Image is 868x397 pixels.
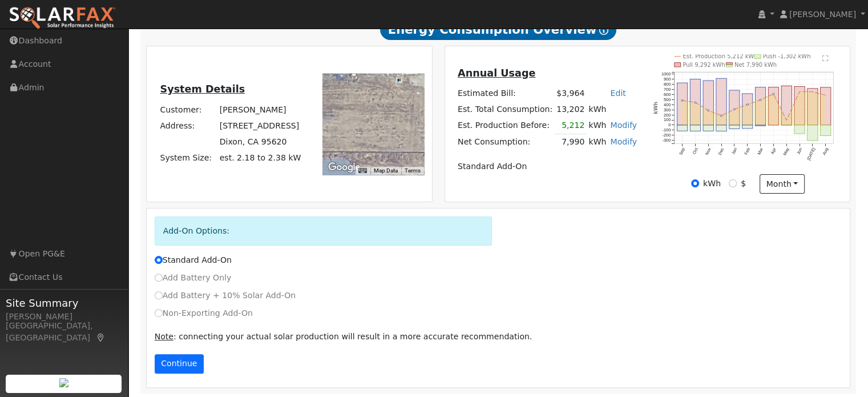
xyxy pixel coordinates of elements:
td: Estimated Bill: [455,85,554,101]
rect: onclick="" [690,79,700,125]
text: Apr [770,146,777,155]
circle: onclick="" [799,90,801,92]
div: Add-On Options: [155,216,492,246]
td: Est. Total Consumption: [455,102,554,118]
text: 400 [664,102,671,107]
text: Jun [796,147,803,155]
text: Mar [757,146,765,155]
circle: onclick="" [734,108,736,110]
button: Keyboard shortcuts [358,167,366,175]
span: est. 2.18 to 2.38 kW [220,153,301,162]
text: Pull 9,292 kWh [683,62,725,68]
rect: onclick="" [768,87,778,125]
a: Map [96,333,106,342]
text: -300 [663,138,671,143]
input: Add Battery + 10% Solar Add-On [155,291,163,299]
img: Google [325,160,363,175]
rect: onclick="" [808,125,818,141]
u: System Details [160,83,245,95]
u: Note [155,332,173,341]
button: Map Data [374,167,398,175]
text: Jan [730,147,738,155]
text: Feb [744,147,751,155]
span: Site Summary [6,295,122,311]
circle: onclick="" [773,93,774,94]
label: Non-Exporting Add-On [155,307,253,319]
td: System Size: [158,150,217,166]
td: $3,964 [555,85,587,101]
div: [PERSON_NAME] [6,311,122,323]
rect: onclick="" [794,125,805,134]
div: [GEOGRAPHIC_DATA], [GEOGRAPHIC_DATA] [6,320,122,344]
text: -200 [663,133,671,138]
a: Terms (opens in new tab) [405,167,421,174]
text: kWh [653,102,659,114]
circle: onclick="" [825,94,826,96]
circle: onclick="" [812,91,814,93]
td: [STREET_ADDRESS] [217,118,303,134]
circle: onclick="" [746,103,748,105]
rect: onclick="" [821,125,831,136]
circle: onclick="" [760,99,761,101]
text: 800 [664,81,671,86]
text: 1000 [661,71,671,77]
input: Add Battery Only [155,274,163,282]
img: SolarFax [9,6,116,30]
td: kWh [587,134,608,150]
text: 200 [664,112,671,117]
text: Dec [717,146,725,155]
text: 500 [664,97,671,102]
td: Est. Production Before: [455,118,554,134]
circle: onclick="" [721,115,722,117]
span: : connecting your actual solar production will result in a more accurate recommendation. [155,332,532,341]
a: Modify [610,137,637,146]
text: Est. Production 5,212 kWh [683,53,758,59]
text: Aug [822,147,830,156]
rect: onclick="" [690,125,700,131]
text: May [782,146,790,156]
td: Dixon, CA 95620 [217,134,303,150]
rect: onclick="" [729,125,740,129]
td: 5,212 [555,118,587,134]
text: -100 [663,127,671,133]
text: 100 [664,117,671,122]
span: Energy Consumption Overview [380,19,616,40]
td: Net Consumption: [455,134,554,150]
td: kWh [587,118,608,134]
rect: onclick="" [808,88,818,125]
text: 600 [664,91,671,97]
rect: onclick="" [821,87,831,125]
td: Standard Add-On [455,158,639,174]
rect: onclick="" [716,78,726,125]
input: Non-Exporting Add-On [155,309,163,317]
rect: onclick="" [716,125,726,131]
text: [DATE] [806,147,817,161]
td: 7,990 [555,134,587,150]
rect: onclick="" [781,86,792,125]
text: 300 [664,107,671,112]
circle: onclick="" [695,101,696,103]
label: Add Battery + 10% Solar Add-On [155,290,296,302]
td: 13,202 [555,102,587,118]
td: System Size [217,150,303,166]
rect: onclick="" [742,93,753,125]
text:  [822,55,829,62]
text: Net 7,990 kWh [734,62,777,68]
circle: onclick="" [708,109,709,111]
span: [PERSON_NAME] [789,10,856,19]
rect: onclick="" [729,90,740,125]
rect: onclick="" [677,125,687,131]
text: Sep [678,147,686,156]
a: Edit [610,89,625,98]
rect: onclick="" [794,86,805,125]
text: 900 [664,77,671,82]
label: $ [741,178,746,190]
td: kWh [587,102,639,118]
td: Address: [158,118,217,134]
text: Oct [692,147,699,155]
td: Customer: [158,102,217,118]
u: Annual Usage [458,67,535,79]
circle: onclick="" [786,119,788,121]
text: 0 [668,122,671,127]
input: $ [729,179,737,187]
